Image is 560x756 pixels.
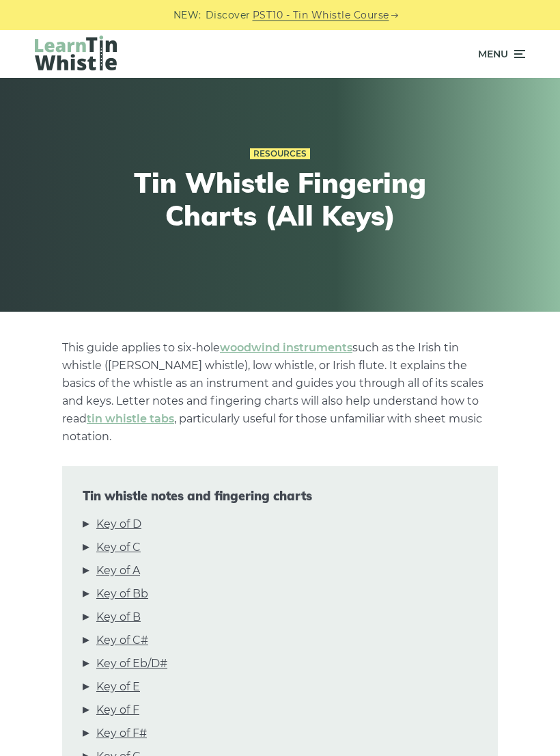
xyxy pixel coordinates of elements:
a: Key of F# [96,725,147,742]
a: Key of F [96,701,139,719]
a: Key of B [96,608,141,626]
p: This guide applies to six-hole such as the Irish tin whistle ([PERSON_NAME] whistle), low whistle... [62,339,498,446]
a: woodwind instruments [220,341,352,354]
a: Key of Eb/D# [96,655,167,673]
a: Key of C# [96,632,148,649]
a: Key of D [96,515,141,533]
span: Tin whistle notes and fingering charts [83,489,477,504]
a: Resources [250,148,310,159]
a: Key of C [96,539,141,556]
a: tin whistle tabs [87,412,174,425]
span: Menu [478,37,508,71]
a: Key of E [96,678,140,696]
img: LearnTinWhistle.com [35,36,117,70]
a: Key of Bb [96,585,148,603]
a: Key of A [96,562,140,580]
h1: Tin Whistle Fingering Charts (All Keys) [96,166,464,232]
